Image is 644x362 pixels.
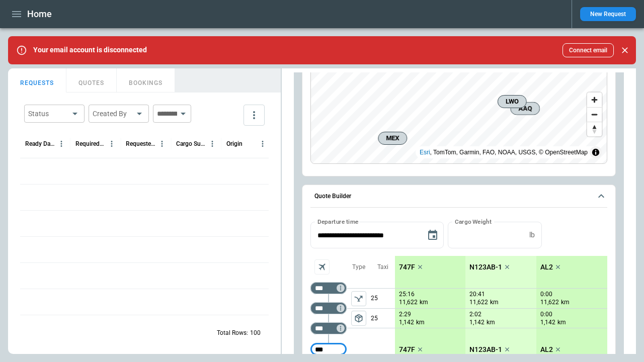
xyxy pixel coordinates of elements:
p: 0:00 [540,311,552,318]
p: 25 [371,289,395,308]
p: 100 [250,329,261,337]
button: Close [618,43,632,57]
p: N123AB-1 [469,263,502,271]
span: LWO [502,97,522,107]
p: 20:41 [469,291,485,298]
p: 1,142 [469,318,485,327]
p: km [557,318,566,327]
p: 0:00 [540,291,552,298]
div: Origin [226,140,243,147]
div: , TomTom, Garmin, FAO, NOAA, USGS, © OpenStreetMap [420,147,588,157]
button: left aligned [351,291,366,306]
div: Too short [310,282,347,294]
button: Ready Date & Time (UTC+03:00) column menu [55,137,68,150]
p: km [416,318,425,327]
button: Zoom in [587,93,602,107]
p: 2:29 [399,311,411,318]
span: Type of sector [351,311,366,326]
div: Too short [310,322,347,334]
button: QUOTES [66,68,117,93]
button: Quote Builder [310,185,607,208]
p: km [561,298,570,307]
span: AAQ [515,103,535,113]
p: Your email account is disconnected [33,46,147,54]
div: Too short [310,302,347,314]
div: dismiss [618,39,632,61]
p: AL2 [540,345,553,354]
p: AL2 [540,263,553,271]
button: Origin column menu [256,137,269,150]
button: left aligned [351,311,366,326]
p: km [490,298,499,307]
label: Departure time [317,217,359,226]
p: 11,622 [469,298,488,307]
p: km [420,298,428,307]
div: Ready Date & Time (UTC+03:00) [25,140,55,147]
span: package_2 [354,313,364,323]
button: Zoom out [587,107,602,122]
a: Esri [420,149,430,156]
p: 11,622 [540,298,559,307]
h6: Quote Builder [314,193,351,200]
div: Requested Route [126,140,155,147]
p: N123AB-1 [469,345,502,354]
button: Choose date, selected date is Aug 21, 2025 [423,225,443,245]
p: 11,622 [399,298,418,307]
button: Reset bearing to north [587,122,602,136]
p: 1,142 [399,318,414,327]
div: Too short [310,343,347,355]
button: Requested Route column menu [155,137,169,150]
div: Required Date & Time (UTC+03:00) [75,140,105,147]
span: Aircraft selection [314,259,330,275]
canvas: Map [311,56,607,163]
summary: Toggle attribution [590,146,602,158]
button: Connect email [562,43,614,57]
button: BOOKINGS [117,68,175,93]
p: 1,142 [540,318,555,327]
p: 25:16 [399,291,415,298]
p: km [487,318,495,327]
div: Created By [93,109,133,119]
p: 2:02 [469,311,481,318]
p: Type [352,263,365,271]
p: 747F [399,263,415,271]
label: Cargo Weight [455,217,492,226]
p: lb [529,231,535,239]
span: Type of sector [351,291,366,306]
p: 25 [371,309,395,328]
h1: Home [27,8,52,20]
button: Cargo Summary column menu [206,137,219,150]
p: Taxi [377,263,388,271]
p: Total Rows: [217,329,248,337]
button: New Request [580,7,636,21]
span: MEX [382,133,403,143]
p: 747F [399,345,415,354]
div: Cargo Summary [176,140,206,147]
div: Status [28,109,68,119]
button: Required Date & Time (UTC+03:00) column menu [105,137,118,150]
button: REQUESTS [8,68,66,93]
button: more [244,105,265,126]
